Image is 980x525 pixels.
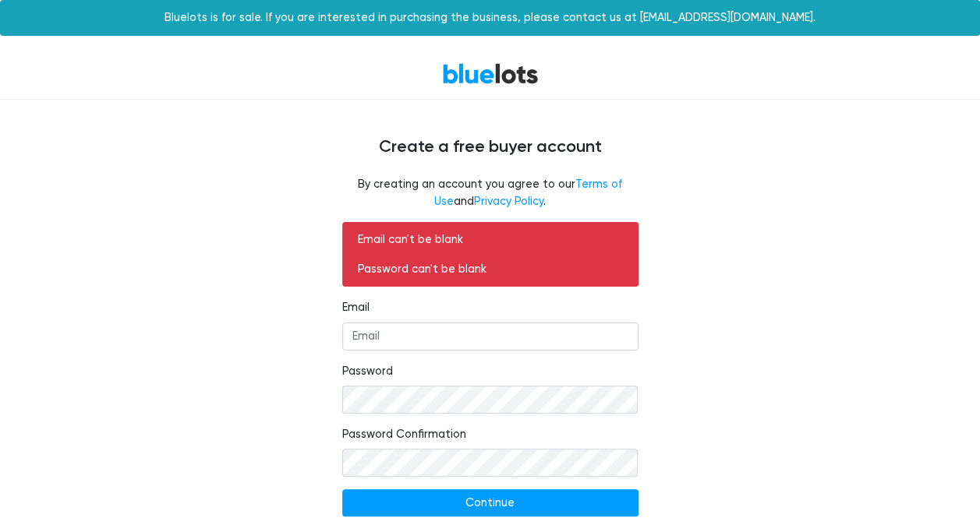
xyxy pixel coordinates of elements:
[23,137,958,157] h4: Create a free buyer account
[358,261,623,278] p: Password can't be blank
[342,299,370,316] label: Email
[358,231,623,248] p: Email can't be blank
[474,195,543,208] a: Privacy Policy
[342,489,639,517] input: Continue
[434,178,622,208] a: Terms of Use
[342,363,393,380] label: Password
[342,176,639,210] fieldset: By creating an account you agree to our and .
[442,62,539,85] a: BlueLots
[342,426,466,443] label: Password Confirmation
[342,322,639,351] input: Email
